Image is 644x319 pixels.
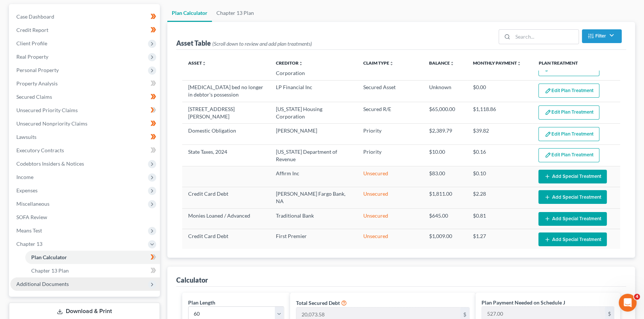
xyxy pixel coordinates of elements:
[467,209,533,229] td: $0.81
[467,124,533,144] td: $39.82
[357,144,423,166] td: Priority
[538,84,599,98] button: Edit Plan Treatment
[25,264,160,277] a: Chapter 13 Plan
[182,144,270,166] td: State Taxes, 2024
[182,80,270,102] td: [MEDICAL_DATA] bed no longer in debtor's possession
[429,60,454,66] a: Balanceunfold_more
[467,144,533,166] td: $0.16
[16,201,49,207] span: Miscellaneous
[467,229,533,250] td: $1.27
[634,294,640,300] span: 4
[16,281,69,287] span: Additional Documents
[176,39,312,48] div: Asset Table
[182,187,270,208] td: Credit Card Debt
[423,209,467,229] td: $645.00
[16,13,54,20] span: Case Dashboard
[389,61,394,66] i: unfold_more
[270,166,358,187] td: Affirm Inc
[202,61,206,66] i: unfold_more
[538,148,599,162] button: Edit Plan Treatment
[16,174,33,180] span: Income
[270,124,358,144] td: [PERSON_NAME]
[10,211,160,224] a: SOFA Review
[16,187,38,193] span: Expenses
[538,170,607,183] button: Add Special Treatment
[270,187,358,208] td: [PERSON_NAME] Fargo Bank, NA
[270,229,358,250] td: First Premier
[10,144,160,157] a: Executory Contracts
[16,94,52,100] span: Secured Claims
[212,40,312,47] span: (Scroll down to review and add plan treatments)
[467,80,533,102] td: $0.00
[182,124,270,144] td: Domestic Obligation
[357,166,423,187] td: Unsecured
[182,102,270,124] td: [STREET_ADDRESS][PERSON_NAME]
[10,23,160,37] a: Credit Report
[423,124,467,144] td: $2,389.79
[270,144,358,166] td: [US_STATE] Department of Revenue
[176,276,208,284] div: Calculator
[467,102,533,124] td: $1,118.86
[10,90,160,104] a: Secured Claims
[473,60,521,66] a: Monthly Paymentunfold_more
[16,107,78,113] span: Unsecured Priority Claims
[450,61,454,66] i: unfold_more
[188,60,206,66] a: Assetunfold_more
[212,4,258,22] a: Chapter 13 Plan
[467,166,533,187] td: $0.10
[423,144,467,166] td: $10.00
[357,229,423,250] td: Unsecured
[16,227,42,234] span: Means Test
[296,299,340,307] label: Total Secured Debt
[538,105,599,120] button: Edit Plan Treatment
[276,60,303,66] a: Creditorunfold_more
[538,190,607,204] button: Add Special Treatment
[513,30,579,44] input: Search...
[357,102,423,124] td: Secured R/E
[270,102,358,124] td: [US_STATE] Housing Corporation
[16,160,84,167] span: Codebtors Insiders & Notices
[10,10,160,23] a: Case Dashboard
[16,241,42,247] span: Chapter 13
[16,134,36,140] span: Lawsuits
[545,88,551,94] img: edit-pencil-c1479a1de80d8dea1e2430c2f745a3c6a07e9d7aa2eeffe225670001d78357a8.svg
[31,254,67,260] span: Plan Calculator
[16,214,47,220] span: SOFA Review
[10,104,160,117] a: Unsecured Priority Claims
[423,80,467,102] td: Unknown
[423,187,467,208] td: $1,811.00
[423,166,467,187] td: $83.00
[182,209,270,229] td: Monies Loaned / Advanced
[10,117,160,130] a: Unsecured Nonpriority Claims
[357,209,423,229] td: Unsecured
[545,109,551,115] img: edit-pencil-c1479a1de80d8dea1e2430c2f745a3c6a07e9d7aa2eeffe225670001d78357a8.svg
[16,53,48,60] span: Real Property
[182,229,270,250] td: Credit Card Debt
[545,131,551,137] img: edit-pencil-c1479a1de80d8dea1e2430c2f745a3c6a07e9d7aa2eeffe225670001d78357a8.svg
[467,187,533,208] td: $2.28
[31,267,69,274] span: Chapter 13 Plan
[423,229,467,250] td: $1,009.00
[16,147,64,153] span: Executory Contracts
[545,152,551,158] img: edit-pencil-c1479a1de80d8dea1e2430c2f745a3c6a07e9d7aa2eeffe225670001d78357a8.svg
[16,120,87,127] span: Unsecured Nonpriority Claims
[25,251,160,264] a: Plan Calculator
[16,80,58,87] span: Property Analysis
[363,60,394,66] a: Claim Typeunfold_more
[517,61,521,66] i: unfold_more
[538,232,607,246] button: Add Special Treatment
[299,61,303,66] i: unfold_more
[423,102,467,124] td: $65,000.00
[538,212,607,226] button: Add Special Treatment
[482,299,565,306] label: Plan Payment Needed on Schedule J
[10,130,160,144] a: Lawsuits
[16,40,47,46] span: Client Profile
[532,56,620,71] th: Plan Treatment
[270,209,358,229] td: Traditional Bank
[357,187,423,208] td: Unsecured
[582,29,622,43] button: Filter
[357,80,423,102] td: Secured Asset
[16,67,59,73] span: Personal Property
[357,124,423,144] td: Priority
[270,80,358,102] td: LP Financial Inc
